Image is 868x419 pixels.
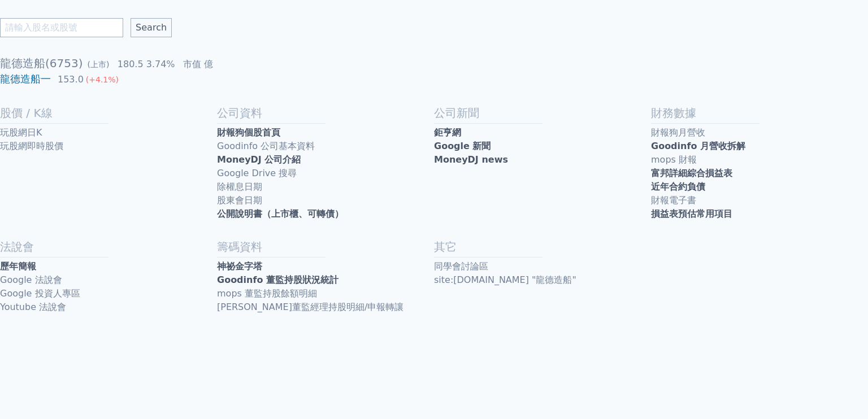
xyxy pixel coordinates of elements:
[217,167,434,180] a: Google Drive 搜尋
[217,239,434,255] h2: 籌碼資料
[651,194,868,207] a: 財報電子書
[651,105,868,121] h2: 財務數據
[434,273,651,287] a: site:[DOMAIN_NAME] "龍德造船"
[217,105,434,121] h2: 公司資料
[811,365,868,419] iframe: Chat Widget
[651,180,868,194] a: 近年合約負債
[651,126,868,139] a: 財報狗月營收
[183,59,213,69] span: 市值 億
[434,139,651,153] a: Google 新聞
[217,126,434,139] a: 財報狗個股首頁
[217,180,434,194] a: 除權息日期
[217,139,434,153] a: Goodinfo 公司基本資料
[88,60,110,69] span: (上市)
[118,59,175,69] span: 180.5 3.74%
[434,260,651,273] a: 同學會討論區
[651,139,868,153] a: Goodinfo 月營收拆解
[217,287,434,300] a: mops 董監持股餘額明細
[434,153,651,167] a: MoneyDJ news
[55,73,86,86] div: 153.0
[651,167,868,180] a: 富邦詳細綜合損益表
[434,105,651,121] h2: 公司新聞
[131,18,172,37] input: Search
[217,194,434,207] a: 股東會日期
[217,207,434,221] a: 公開說明書（上市櫃、可轉債）
[86,75,119,84] span: (+4.1%)
[434,239,651,255] h2: 其它
[217,273,434,287] a: Goodinfo 董監持股狀況統計
[434,126,651,139] a: 鉅亨網
[651,153,868,167] a: mops 財報
[217,260,434,273] a: 神祕金字塔
[217,153,434,167] a: MoneyDJ 公司介紹
[651,207,868,221] a: 損益表預估常用項目
[217,300,434,314] a: [PERSON_NAME]董監經理持股明細/申報轉讓
[811,365,868,419] div: 聊天小工具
